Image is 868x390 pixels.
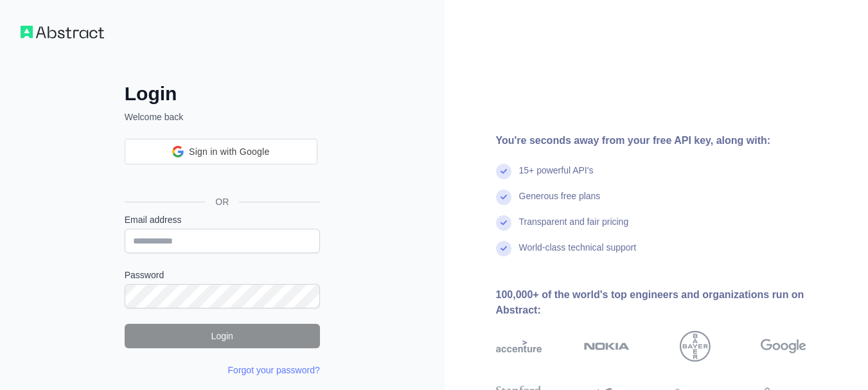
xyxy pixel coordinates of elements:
img: google [761,331,806,362]
label: Password [125,269,320,281]
iframe: Sign in with Google Button [118,163,324,191]
img: check mark [496,215,511,231]
img: Workflow [21,26,104,39]
span: OR [205,195,239,208]
h2: Login [125,82,320,105]
div: Sign in with Google [125,139,317,164]
span: Sign in with Google [189,145,269,159]
a: Forgot your password? [228,365,320,375]
div: 100,000+ of the world's top engineers and organizations run on Abstract: [496,287,848,318]
img: accenture [496,331,542,362]
img: bayer [680,331,711,362]
p: Welcome back [125,111,320,123]
div: You're seconds away from your free API key, along with: [496,133,848,148]
img: check mark [496,190,511,205]
img: check mark [496,241,511,256]
div: Transparent and fair pricing [519,215,629,241]
button: Login [125,324,320,348]
div: Generous free plans [519,190,601,215]
img: check mark [496,164,511,179]
div: 15+ powerful API's [519,164,594,190]
label: Email address [125,213,320,226]
img: nokia [584,331,630,362]
div: World-class technical support [519,241,637,267]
